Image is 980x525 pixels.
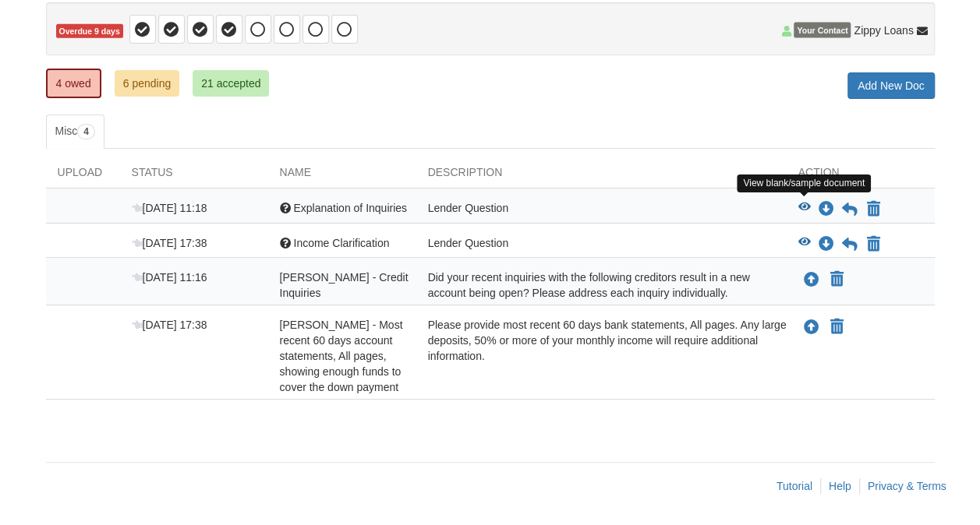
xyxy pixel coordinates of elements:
[132,319,207,331] span: [DATE] 17:38
[46,115,104,149] a: Misc
[416,270,787,301] div: Did your recent inquiries with the following creditors result in a new account being open? Please...
[798,202,811,217] button: View Explanation of Inquiries
[115,70,180,97] a: 6 pending
[868,480,946,492] a: Privacy & Terms
[865,200,882,219] button: Declare Explanation of Inquiries not applicable
[802,317,821,337] button: Upload Iris Rosario Melendez - Most recent 60 days account statements, All pages, showing enough ...
[847,72,935,99] a: Add New Doc
[46,69,101,98] a: 4 owed
[132,271,207,284] span: [DATE] 11:16
[829,480,851,492] a: Help
[280,319,403,393] span: [PERSON_NAME] - Most recent 60 days account statements, All pages, showing enough funds to cover ...
[794,23,851,38] span: Your Contact
[416,164,787,188] div: Description
[46,164,120,188] div: Upload
[737,174,871,192] div: View blank/sample document
[416,200,787,219] div: Lender Question
[802,270,821,290] button: Upload Iris Rosario - Credit Inquiries
[132,202,207,214] span: [DATE] 11:18
[787,164,935,188] div: Action
[854,23,913,38] span: Zippy Loans
[268,164,416,188] div: Name
[120,164,268,188] div: Status
[798,237,811,252] button: View Income Clarification
[56,24,123,39] span: Overdue 9 days
[819,203,834,216] a: Download Explanation of Inquiries
[77,124,95,139] span: 4
[293,202,407,214] span: Explanation of Inquiries
[865,235,882,254] button: Declare Income Clarification not applicable
[777,480,812,492] a: Tutorial
[416,235,787,254] div: Lender Question
[132,237,207,249] span: [DATE] 17:38
[829,270,845,289] button: Declare Iris Rosario - Credit Inquiries not applicable
[416,317,787,395] div: Please provide most recent 60 days bank statements, All pages. Any large deposits, 50% or more of...
[829,318,845,336] button: Declare Iris Rosario Melendez - Most recent 60 days account statements, All pages, showing enough...
[193,70,269,97] a: 21 accepted
[280,271,409,299] span: [PERSON_NAME] - Credit Inquiries
[293,237,389,249] span: Income Clarification
[819,238,834,251] a: Download Income Clarification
